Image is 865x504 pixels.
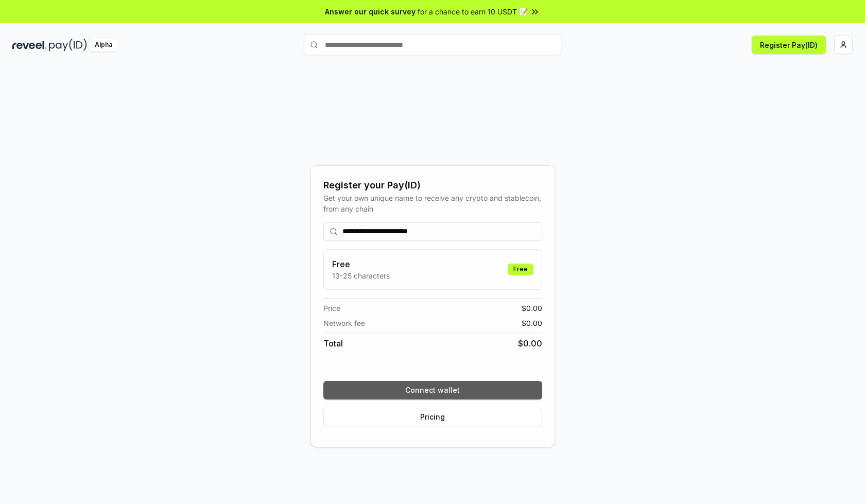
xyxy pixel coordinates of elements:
img: pay_id [49,39,87,51]
p: 13-25 characters [332,270,390,281]
img: reveel_dark [12,39,47,51]
button: Register Pay(ID) [752,36,826,54]
div: Free [508,264,533,275]
h3: Free [332,258,390,270]
div: Alpha [89,39,118,51]
span: $ 0.00 [522,318,542,328]
span: Answer our quick survey [325,6,416,17]
div: Register your Pay(ID) [323,178,542,193]
span: for a chance to earn 10 USDT 📝 [418,6,528,17]
span: $ 0.00 [522,303,542,314]
span: Price [323,303,340,314]
span: $ 0.00 [518,337,542,350]
button: Pricing [323,408,542,426]
span: Total [323,337,343,350]
div: Get your own unique name to receive any crypto and stablecoin, from any chain [323,193,542,214]
span: Network fee [323,318,365,328]
button: Connect wallet [323,381,542,399]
